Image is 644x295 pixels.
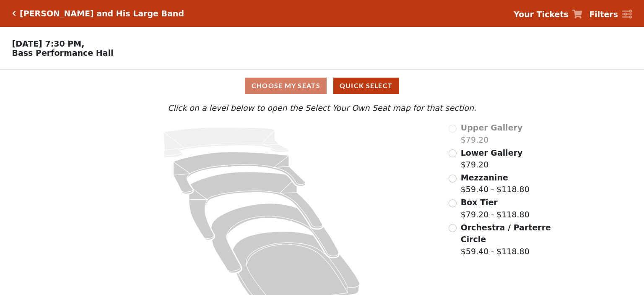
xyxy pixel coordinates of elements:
label: $79.20 [461,147,523,171]
path: Lower Gallery - Seats Available: 208 [174,152,306,194]
a: Your Tickets [514,8,582,21]
p: Click on a level below to open the Select Your Own Seat map for that section. [86,102,558,114]
span: Upper Gallery [461,123,523,132]
span: Mezzanine [461,173,508,182]
label: $79.20 - $118.80 [461,196,530,220]
span: Box Tier [461,198,498,207]
strong: Filters [589,10,618,19]
span: Lower Gallery [461,148,523,157]
strong: Your Tickets [514,10,569,19]
path: Upper Gallery - Seats Available: 0 [164,127,289,157]
button: Quick Select [333,78,399,94]
label: $59.40 - $118.80 [461,222,552,258]
h5: [PERSON_NAME] and His Large Band [20,9,184,18]
a: Filters [589,8,632,21]
span: Orchestra / Parterre Circle [461,223,551,244]
label: $59.40 - $118.80 [461,172,530,196]
label: $79.20 [461,122,523,146]
a: Click here to go back to filters [12,10,16,16]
